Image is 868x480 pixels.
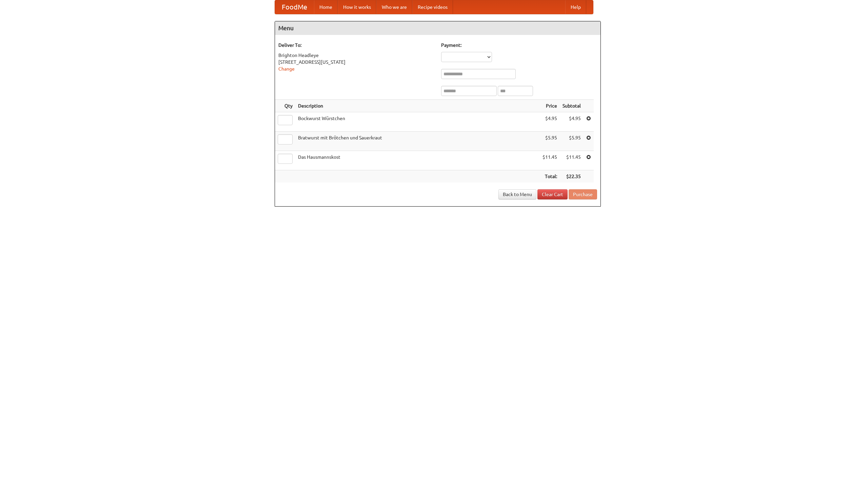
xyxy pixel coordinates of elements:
[441,42,597,49] h5: Payment:
[537,189,568,199] a: Clear Cart
[540,100,560,112] th: Price
[275,0,314,14] a: FoodMe
[560,170,584,183] th: $22.35
[338,0,376,14] a: How it works
[540,170,560,183] th: Total:
[295,100,540,112] th: Description
[275,100,295,112] th: Qty
[376,0,412,14] a: Who we are
[498,189,536,199] a: Back to Menu
[412,0,453,14] a: Recipe videos
[565,0,586,14] a: Help
[295,132,540,151] td: Bratwurst mit Brötchen und Sauerkraut
[278,42,434,49] h5: Deliver To:
[569,189,597,199] button: Purchase
[560,112,584,132] td: $4.95
[278,52,434,59] div: Brighton Headleye
[560,132,584,151] td: $5.95
[540,151,560,170] td: $11.45
[278,66,295,72] a: Change
[560,151,584,170] td: $11.45
[540,132,560,151] td: $5.95
[314,0,338,14] a: Home
[275,21,600,35] h4: Menu
[295,112,540,132] td: Bockwurst Würstchen
[560,100,584,112] th: Subtotal
[278,59,434,65] div: [STREET_ADDRESS][US_STATE]
[295,151,540,170] td: Das Hausmannskost
[540,112,560,132] td: $4.95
